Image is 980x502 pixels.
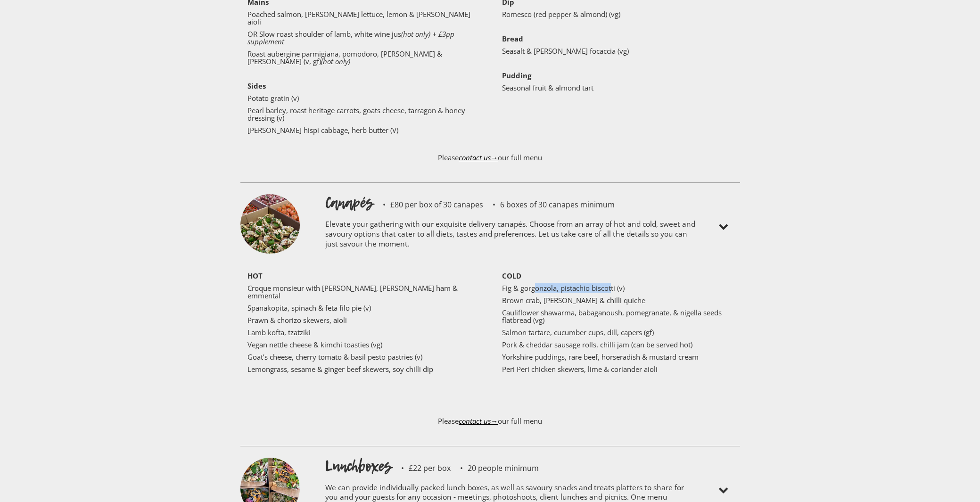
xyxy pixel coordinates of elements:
p: Vegan nettle cheese & kimchi toasties (vg) [247,341,478,348]
p: Seasonal fruit & almond tart [502,84,733,91]
p: Roast aubergine parmigiana, pomodoro, [PERSON_NAME] & [PERSON_NAME] (v, gf) [247,50,478,65]
h1: Lunchboxes [325,456,392,477]
p: Yorkshire puddings, rare beef, horseradish & mustard cream [502,353,733,361]
p: Spanakopita, spinach & feta filo pie (v) [247,304,478,312]
p: 20 people minimum [451,464,539,472]
p: Croque monsieur with [PERSON_NAME], [PERSON_NAME] ham & emmental [247,284,478,299]
p: Please our full menu [240,408,740,444]
p: Brown crab, [PERSON_NAME] & chilli quiche [502,296,733,304]
p: ‍ [502,23,733,30]
p: Potato gratin (v) [247,94,478,102]
p: 6 boxes of 30 canapes minimum [483,201,615,208]
p: ‍ [247,378,478,385]
a: contact us→ [459,416,498,426]
p: OR Slow roast shoulder of lamb, white wine jus [247,30,478,45]
p: Fig & gorgonzola, pistachio biscotti (v) [502,284,733,292]
strong: Sides [247,81,266,91]
p: Lemongrass, sesame & ginger beef skewers, soy chilli dip [247,365,478,373]
p: ‍ [247,70,478,77]
p: Poached salmon, [PERSON_NAME] lettuce, lemon & [PERSON_NAME] aioli [247,10,478,25]
p: Elevate your gathering with our exquisite delivery canapés. Choose from an array of hot and cold,... [325,213,698,258]
p: Romesco (red pepper & almond) (vg) [502,10,733,18]
p: Pork & cheddar sausage rolls, chilli jam (can be served hot) [502,341,733,348]
p: Goat’s cheese, cherry tomato & basil pesto pastries (v) [247,353,478,361]
a: contact us→ [459,153,498,162]
strong: Bread [502,34,523,43]
p: ‍ [502,59,733,67]
p: Lamb kofta, tzatziki [247,329,478,336]
strong: COLD [502,271,521,280]
p: Cauliflower shawarma, babaganoush, pomegranate, & nigella seeds flatbread (vg) [502,309,733,324]
p: Seasalt & [PERSON_NAME] focaccia (vg) [502,47,733,55]
em: (hot only) + £3pp supplement [247,29,454,46]
p: Please our full menu [240,144,740,180]
p: ‍ [247,390,478,397]
p: £80 per box of 30 canapes [373,201,483,208]
p: Salmon tartare, cucumber cups, dill, capers (gf) [502,329,733,336]
p: Pearl barley, roast heritage carrots, goats cheese, tarragon & honey dressing (v) [247,107,478,122]
h1: Canapés [325,192,373,213]
em: (hot only) [321,57,350,66]
p: Prawn & chorizo skewers, aioli [247,316,478,324]
p: £22 per box [392,464,451,472]
strong: Pudding [502,71,531,80]
p: [PERSON_NAME] hispi cabbage, herb butter (V) [247,126,478,134]
p: Peri Peri chicken skewers, lime & coriander aioli [502,365,733,373]
strong: HOT [247,271,263,280]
